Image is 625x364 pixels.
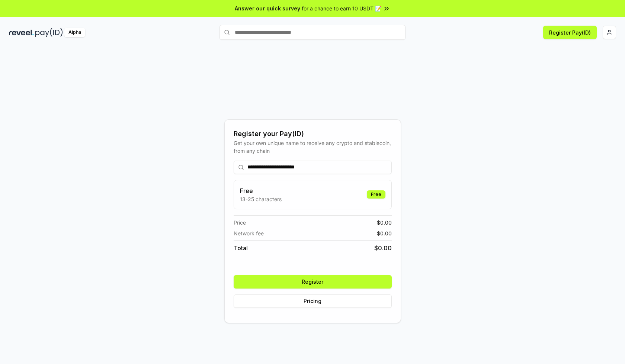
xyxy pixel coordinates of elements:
div: Free [367,190,385,199]
span: Price [234,219,246,226]
button: Register Pay(ID) [543,26,597,39]
button: Pricing [234,294,392,308]
span: for a chance to earn 10 USDT 📝 [302,4,381,12]
span: Network fee [234,229,264,237]
div: Register your Pay(ID) [234,129,392,139]
span: $ 0.00 [377,229,392,237]
span: $ 0.00 [377,219,392,226]
p: 13-25 characters [240,195,282,203]
div: Get your own unique name to receive any crypto and stablecoin, from any chain [234,139,392,155]
h3: Free [240,186,282,195]
img: pay_id [35,28,63,37]
span: Answer our quick survey [235,4,300,12]
div: Alpha [64,28,85,37]
span: Total [234,244,248,252]
button: Register [234,275,392,289]
img: reveel_dark [9,28,34,37]
span: $ 0.00 [374,244,392,252]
